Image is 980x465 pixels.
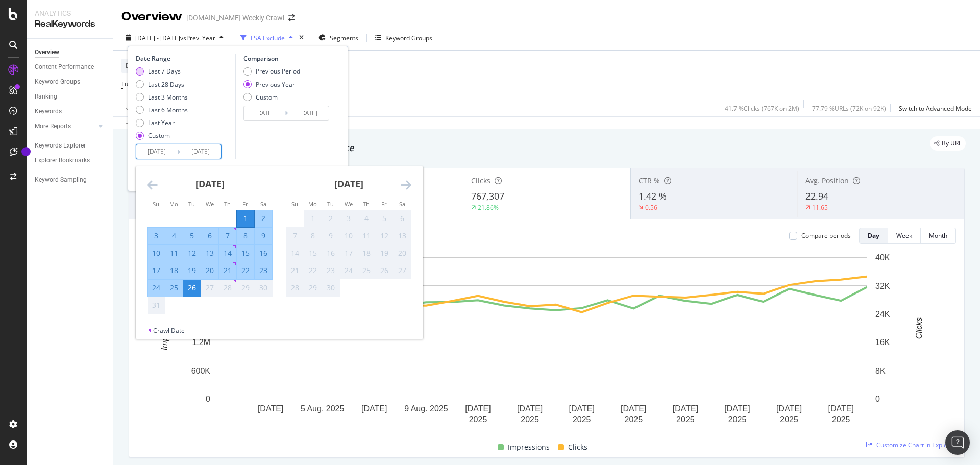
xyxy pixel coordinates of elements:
button: [DATE] - [DATE]vsPrev. Year [121,30,228,46]
input: End Date [288,106,329,120]
div: 16 [322,248,339,258]
div: Move forward to switch to the next month. [401,179,411,191]
td: Not available. Tuesday, September 30, 2025 [322,279,340,297]
a: Explorer Bookmarks [35,155,106,166]
td: Not available. Wednesday, August 27, 2025 [201,279,219,297]
div: 77.79 % URLs ( 72K on 92K ) [812,104,886,113]
text: [DATE] [361,404,387,413]
div: 5 [183,231,201,241]
strong: [DATE] [334,178,363,190]
div: 24 [148,283,165,293]
div: 23 [322,265,339,276]
a: More Reports [35,121,95,132]
td: Not available. Wednesday, September 3, 2025 [340,210,358,227]
text: [DATE] [673,404,698,413]
text: 600K [191,366,211,375]
input: Start Date [136,144,177,159]
td: Selected. Monday, August 4, 2025 [165,227,183,244]
small: Mo [308,200,317,208]
div: 8 [237,231,254,241]
div: Last 3 Months [136,93,188,102]
td: Selected. Thursday, August 7, 2025 [219,227,237,244]
div: legacy label [930,136,966,151]
div: 9 [255,231,272,241]
div: 12 [376,231,393,241]
small: Th [224,200,231,208]
span: Clicks [471,176,491,185]
div: Content Performance [35,62,94,72]
button: Day [859,228,888,244]
text: 9 Aug. 2025 [404,404,448,413]
div: 0.56 [645,203,657,212]
button: Switch to Advanced Mode [895,100,972,116]
div: Month [929,231,947,240]
div: Last Year [136,118,188,127]
text: 2025 [469,415,487,424]
div: 4 [358,213,375,224]
span: 22.94 [805,190,828,202]
button: Month [921,228,956,244]
div: Custom [243,93,300,102]
strong: [DATE] [195,178,225,190]
div: 21 [286,265,304,276]
div: 28 [286,283,304,293]
button: Apply [121,100,151,116]
td: Not available. Friday, September 12, 2025 [376,227,394,244]
span: CTR % [639,176,660,185]
div: 26 [376,265,393,276]
div: Keywords Explorer [35,140,86,151]
div: Previous Year [243,80,300,89]
small: Su [291,200,298,208]
div: 13 [394,231,411,241]
small: Mo [169,200,178,208]
a: Keywords Explorer [35,140,106,151]
text: [DATE] [465,404,491,413]
td: Selected. Friday, August 8, 2025 [237,227,255,244]
a: Customize Chart in Explorer [866,440,956,449]
td: Not available. Sunday, September 28, 2025 [286,279,304,297]
div: 26 [183,283,201,293]
text: 2025 [521,415,539,424]
div: 14 [219,248,236,258]
small: Th [363,200,370,208]
div: 5 [376,213,393,224]
a: Keywords [35,106,106,117]
td: Not available. Thursday, September 25, 2025 [358,262,376,279]
text: 32K [875,281,890,290]
td: Not available. Saturday, September 6, 2025 [394,210,411,227]
span: Avg. Position [805,176,849,185]
div: 21 [219,265,236,276]
td: Not available. Saturday, September 20, 2025 [394,244,411,262]
div: Custom [256,93,278,102]
div: 31 [148,300,165,310]
td: Not available. Saturday, August 30, 2025 [255,279,273,297]
div: Keyword Groups [35,77,80,87]
text: 2025 [625,415,643,424]
div: 20 [201,265,218,276]
button: Keyword Groups [371,30,436,46]
div: Custom [136,131,188,140]
div: 25 [358,265,375,276]
td: Not available. Thursday, August 28, 2025 [219,279,237,297]
td: Not available. Tuesday, September 2, 2025 [322,210,340,227]
text: 8K [875,366,886,375]
td: Not available. Sunday, September 14, 2025 [286,244,304,262]
td: Not available. Tuesday, September 23, 2025 [322,262,340,279]
span: Full URL [121,80,144,88]
div: 2 [322,213,339,224]
td: Selected. Wednesday, August 6, 2025 [201,227,219,244]
td: Not available. Wednesday, September 24, 2025 [340,262,358,279]
div: Keyword Groups [385,34,432,42]
div: Tooltip anchor [21,147,31,156]
td: Selected. Friday, August 22, 2025 [237,262,255,279]
text: [DATE] [258,404,283,413]
div: 22 [237,265,254,276]
td: Selected. Monday, August 18, 2025 [165,262,183,279]
text: Impressions [160,306,169,350]
div: Overview [35,47,59,58]
td: Not available. Monday, September 29, 2025 [304,279,322,297]
div: 11.65 [812,203,828,212]
a: Overview [35,47,106,58]
div: 1 [237,213,254,224]
div: 17 [148,265,165,276]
